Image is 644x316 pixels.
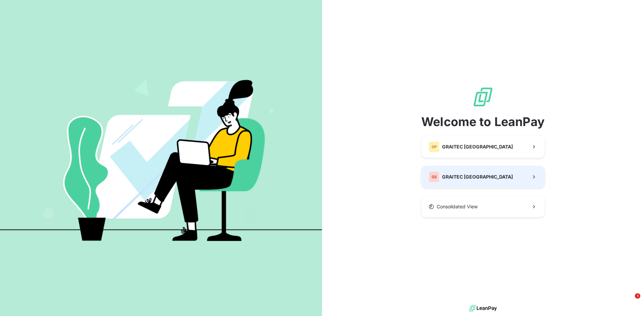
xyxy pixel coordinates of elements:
span: GRAITEC [GEOGRAPHIC_DATA] [442,143,513,150]
button: GPGRAITEC [GEOGRAPHIC_DATA] [421,136,545,158]
span: Welcome to LeanPay [421,116,545,128]
div: GS [429,172,439,182]
img: logo sigle [472,86,494,108]
div: GP [429,141,439,152]
button: GSGRAITEC [GEOGRAPHIC_DATA] [421,166,545,188]
button: Consolidated View [421,196,545,217]
span: 1 [635,293,640,299]
iframe: Intercom live chat [621,293,637,309]
img: logo [469,303,497,313]
span: GRAITEC [GEOGRAPHIC_DATA] [442,174,513,180]
span: Consolidated View [437,203,478,210]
